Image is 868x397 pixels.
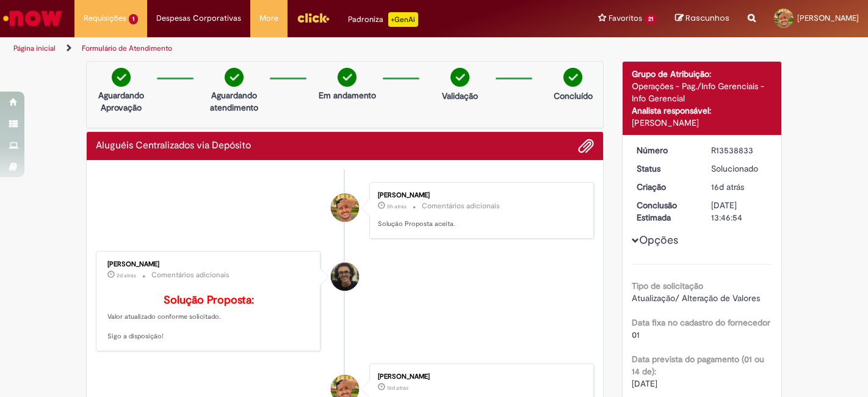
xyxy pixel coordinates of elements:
[711,181,744,192] time: 16/09/2025 10:46:51
[632,293,760,304] span: Atualização/ Alteração de Valores
[627,199,703,224] dt: Conclusão Estimada
[685,12,729,24] span: Rascunhos
[563,68,582,87] img: check-circle-green.png
[92,89,151,114] p: Aguardando Aprovação
[632,354,764,377] b: Data prevista do pagamento (01 ou 14 de):
[82,43,172,53] a: Formulário de Atendimento
[117,272,136,279] span: 2d atrás
[387,203,407,210] time: 01/10/2025 09:16:35
[632,329,640,340] span: 01
[632,104,773,117] div: Analista responsável:
[378,373,581,381] div: [PERSON_NAME]
[627,144,703,156] dt: Número
[632,80,773,104] div: Operações - Pag./Info Gerenciais - Info Gerencial
[156,12,241,24] span: Despesas Corporativas
[554,90,593,102] p: Concluído
[632,280,703,291] b: Tipo de solicitação
[112,68,131,87] img: check-circle-green.png
[711,181,744,192] span: 16d atrás
[387,384,408,392] time: 16/09/2025 10:43:56
[387,384,408,392] span: 16d atrás
[107,294,311,341] p: Valor atualizado conforme solicitado. Sigo a disposição!
[319,89,376,101] p: Em andamento
[609,12,642,24] span: Favoritos
[13,43,56,53] a: Página inicial
[632,117,773,129] div: [PERSON_NAME]
[450,68,469,87] img: check-circle-green.png
[164,293,254,307] b: Solução Proposta:
[711,199,768,224] div: [DATE] 13:46:54
[378,219,581,229] p: Solução Proposta aceita.
[96,140,251,151] h2: Aluguéis Centralizados via Depósito Histórico de tíquete
[578,138,594,154] button: Adicionar anexos
[107,261,311,268] div: [PERSON_NAME]
[378,192,581,199] div: [PERSON_NAME]
[84,12,126,24] span: Requisições
[632,378,657,389] span: [DATE]
[632,68,773,80] div: Grupo de Atribuição:
[331,263,359,291] div: Cleber Gressoni Rodrigues
[129,14,138,24] span: 1
[117,272,136,279] time: 29/09/2025 16:44:29
[422,201,500,211] small: Comentários adicionais
[297,9,330,27] img: click_logo_yellow_360x200.png
[348,12,418,27] div: Padroniza
[151,270,230,280] small: Comentários adicionais
[204,89,264,114] p: Aguardando atendimento
[632,317,770,328] b: Data fixa no cadastro do fornecedor
[711,144,768,156] div: R13538833
[9,37,570,60] ul: Trilhas de página
[797,13,859,23] span: [PERSON_NAME]
[259,12,278,24] span: More
[331,194,359,222] div: Luis Fernando Oliveira Silva
[675,13,729,24] a: Rascunhos
[711,162,768,175] div: Solucionado
[627,181,703,193] dt: Criação
[388,12,418,27] p: +GenAi
[442,90,478,102] p: Validação
[1,6,64,31] img: ServiceNow
[225,68,244,87] img: check-circle-green.png
[627,162,703,175] dt: Status
[711,181,768,193] div: 16/09/2025 10:46:51
[645,14,657,24] span: 21
[338,68,356,87] img: check-circle-green.png
[387,203,407,210] span: 5h atrás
